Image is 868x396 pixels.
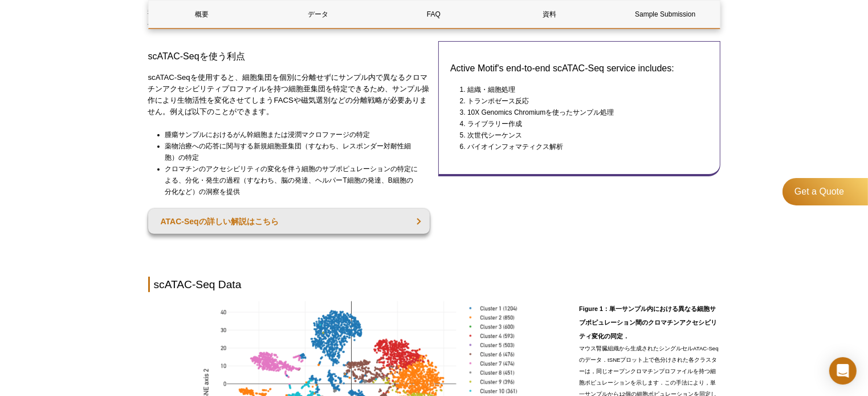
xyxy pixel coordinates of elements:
h3: Active Motif's end-to-end scATAC-Seq service includes: [450,62,708,75]
a: ATAC-Seqの詳しい解説はこちら [148,209,430,234]
a: 資料 [496,1,603,28]
h3: scATAC-Seqを使う利点 [148,50,430,63]
li: 薬物治療への応答に関与する新規細胞亜集団（すなわち、レスポンダー対耐性細胞）の特定 [165,140,420,163]
li: 10X Genomics Chromiumを使ったサンプル処理 [467,107,698,118]
a: Get a Quote [783,178,868,205]
p: scATAC-Seqを使用すると、細胞集団を個別に分離せずにサンプル内で異なるクロマチンアクセシビリティプロファイルを持つ細胞亜集団を特定できるため、サンプル操作により生物活性を変化させてしまう... [148,72,430,118]
li: バイオインフォマティクス解析 [467,141,698,152]
a: 概要 [149,1,256,28]
a: Sample Submission [612,1,719,28]
a: FAQ [380,1,487,28]
li: トランポゼース反応 [467,95,698,107]
a: データ [264,1,372,28]
li: 腫瘍サンプルにおけるがん幹細胞または浸潤マクロファージの特定 [165,129,420,140]
li: 組織・細胞処理 [467,84,698,95]
li: ライブラリー作成 [467,118,698,130]
li: 次世代シーケンス [467,130,698,141]
h2: scATAC-Seq Data [148,277,720,292]
h3: Figure 1：単一サンプル内における異なる細胞サブポピュレーション間のクロマチンアクセシビリティ変化の同定． [579,302,720,343]
li: クロマチンのアクセシビリティの変化を伴う細胞のサブポピュレーションの特定による、分化・発生の過程（すなわち、脳の発達、ヘルパーT細胞の発達、B細胞の分化など）の洞察を提供 [165,163,420,197]
div: Open Intercom Messenger [829,357,857,385]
